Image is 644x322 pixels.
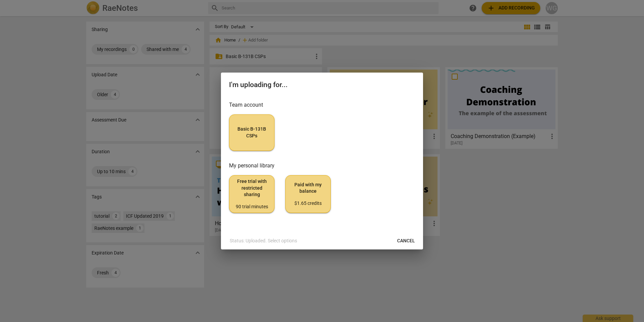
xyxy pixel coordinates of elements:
[235,178,269,210] span: Free trial with restricted sharing
[397,238,415,244] span: Cancel
[291,182,325,207] span: Paid with my balance
[230,237,297,244] p: Status: Uploaded. Select options
[235,204,269,210] div: 90 trial minutes
[229,101,415,109] h3: Team account
[229,81,415,89] h2: I'm uploading for...
[229,162,415,170] h3: My personal library
[235,126,269,139] span: Basic B-131B CSPs
[291,200,325,207] div: $1.65 credits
